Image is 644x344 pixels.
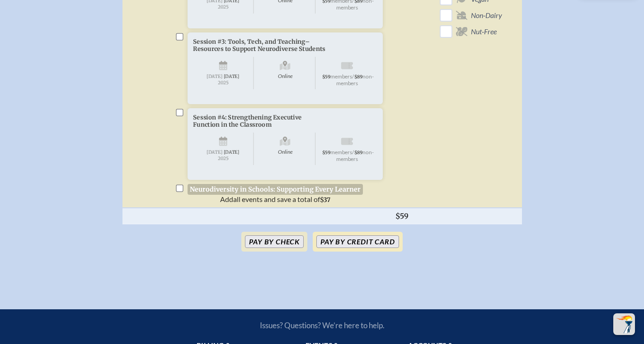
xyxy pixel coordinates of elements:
[322,150,330,156] span: $59
[471,27,497,36] span: Nut-Free
[223,149,239,155] span: [DATE]
[198,80,248,85] span: 2025
[188,184,363,195] p: Neurodiversity in Schools: Supporting Every Learner
[193,38,364,53] p: Session #3: Tools, Tech, and Teaching–Resources to Support Neurodiverse Students
[613,313,635,335] button: Scroll Top
[354,74,362,80] span: $89
[336,149,374,162] span: non-members
[392,208,436,224] th: $59
[320,196,330,204] span: $37
[354,150,362,156] span: $89
[198,4,248,9] span: 2025
[471,11,502,20] span: Non-Dairy
[255,57,315,89] span: Online
[322,74,330,80] span: $59
[223,73,239,79] span: [DATE]
[245,235,304,248] button: Pay by Check
[330,149,352,155] span: members
[352,149,354,155] span: /
[188,195,363,204] p: all events and save a total of
[336,73,374,86] span: non-members
[198,156,248,161] span: 2025
[316,235,399,248] button: Pay by Credit Card
[193,114,364,128] p: Session #4: Strengthening Executive Function in the Classroom
[615,315,633,333] img: To the top
[220,195,233,203] span: Add
[255,133,315,165] span: Online
[330,73,352,79] span: members
[163,321,481,330] p: Issues? Questions? We’re here to help.
[352,73,354,79] span: /
[207,149,222,155] span: [DATE]
[207,73,222,79] span: [DATE]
